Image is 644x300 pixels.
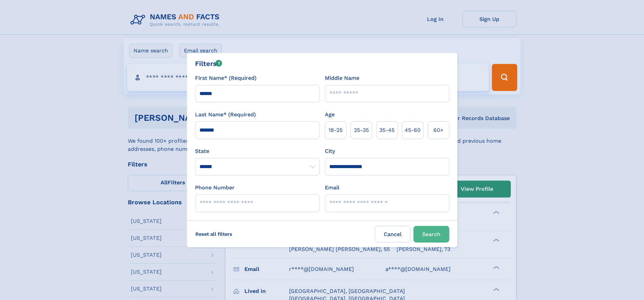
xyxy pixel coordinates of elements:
[354,126,369,134] span: 25‑35
[405,126,421,134] span: 45‑60
[375,226,411,243] label: Cancel
[195,184,235,192] label: Phone Number
[325,147,335,155] label: City
[195,111,256,119] label: Last Name* (Required)
[433,126,444,134] span: 60+
[191,226,237,242] label: Reset all filters
[195,74,257,82] label: First Name* (Required)
[325,111,335,119] label: Age
[325,184,339,192] label: Email
[413,226,449,243] button: Search
[325,74,359,82] label: Middle Name
[195,59,222,69] div: Filters
[329,126,342,134] span: 18‑25
[379,126,395,134] span: 35‑45
[195,147,319,155] label: State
